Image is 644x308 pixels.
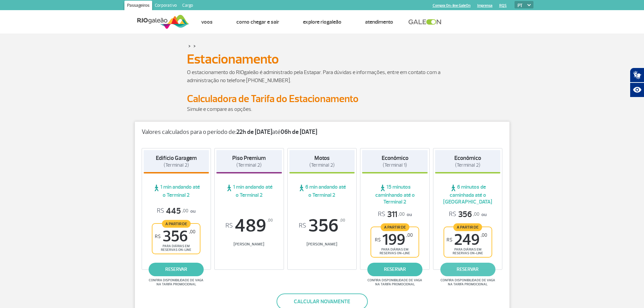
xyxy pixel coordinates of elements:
[477,3,493,8] a: Imprensa
[187,93,457,105] h2: Calculadora de Tarifa do Estacionamento
[281,128,317,136] strong: 06h de [DATE]
[180,1,196,11] a: Cargo
[455,162,480,168] span: (Terminal 2)
[216,217,282,235] span: 489
[450,247,486,255] span: para diárias em reservas on-line
[382,155,408,162] strong: Econômico
[378,209,412,220] p: ou
[149,263,204,276] a: reservar
[187,53,457,65] h1: Estacionamento
[433,3,471,8] a: Compra On-line GaleOn
[375,237,381,243] sup: R$
[439,278,496,286] span: Confira disponibilidade de vaga na tarifa promocional
[453,223,482,231] span: A partir de
[377,247,413,255] span: para diárias em reservas on-line
[236,128,272,136] strong: 22h de [DATE]
[232,155,266,162] strong: Piso Premium
[289,184,355,198] span: 6 min andando até o Terminal 2
[314,155,330,162] strong: Motos
[340,217,345,224] sup: ,00
[440,263,495,276] a: reservar
[309,162,335,168] span: (Terminal 2)
[193,42,196,50] a: >
[447,237,452,243] sup: R$
[365,19,393,25] a: Atendimento
[267,217,273,224] sup: ,00
[157,206,188,216] span: 445
[630,68,644,97] div: Plugin de acessibilidade da Hand Talk.
[162,220,191,228] span: A partir de
[362,184,428,205] span: 15 minutos caminhando até o Terminal 2
[157,206,195,216] p: ou
[144,184,209,198] span: 1 min andando até o Terminal 2
[630,68,644,82] button: Abrir tradutor de língua de sinais.
[366,278,423,286] span: Confira disponibilidade de vaga na tarifa promocional
[406,232,413,238] sup: ,00
[449,209,486,220] p: ou
[289,242,355,247] span: [PERSON_NAME]
[299,222,306,230] sup: R$
[148,278,205,286] span: Confira disponibilidade de vaga na tarifa promocional
[236,162,262,168] span: (Terminal 2)
[454,155,481,162] strong: Econômico
[216,242,282,247] span: [PERSON_NAME]
[142,128,503,136] p: Valores calculados para o período de: até
[216,184,282,198] span: 1 min andando até o Terminal 2
[381,223,409,231] span: A partir de
[378,209,405,220] span: 311
[187,68,457,85] p: O estacionamento do RIOgaleão é administrado pela Estapar. Para dúvidas e informações, entre em c...
[481,232,487,238] sup: ,00
[225,222,233,230] sup: R$
[124,1,152,11] a: Passageiros
[188,42,191,50] a: >
[303,19,341,25] a: Explore RIOgaleão
[164,162,189,168] span: (Terminal 2)
[449,209,479,220] span: 356
[630,82,644,97] button: Abrir recursos assistivos.
[187,105,457,113] p: Simule e compare as opções.
[375,232,413,247] span: 199
[447,232,487,247] span: 249
[158,244,194,252] span: para diárias em reservas on-line
[156,155,197,162] strong: Edifício Garagem
[383,162,407,168] span: (Terminal 1)
[435,184,501,205] span: 6 minutos de caminhada até o [GEOGRAPHIC_DATA]
[189,229,195,235] sup: ,00
[289,217,355,235] span: 356
[152,1,180,11] a: Corporativo
[155,229,195,244] span: 356
[236,19,279,25] a: Como chegar e sair
[499,3,507,8] a: RQS
[155,234,161,239] sup: R$
[201,19,213,25] a: Voos
[367,263,423,276] a: reservar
